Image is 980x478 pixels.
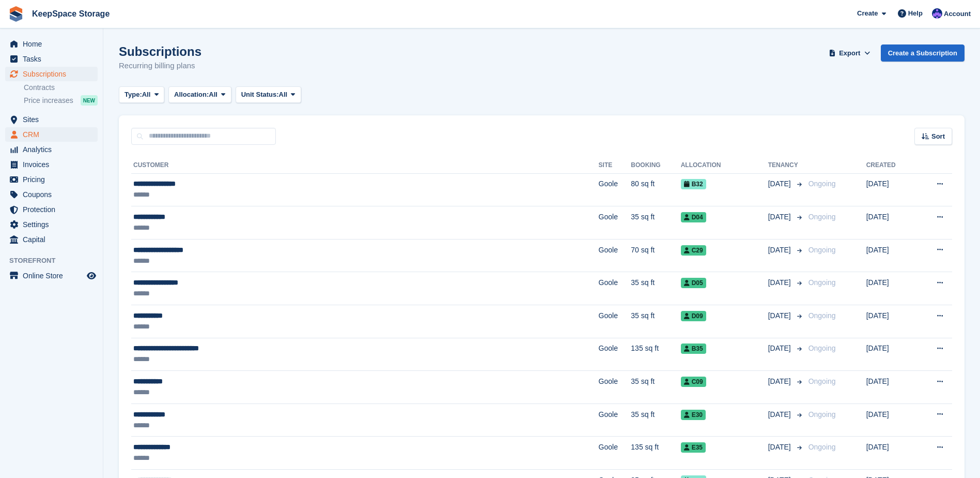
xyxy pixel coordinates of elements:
[23,202,85,217] span: Protection
[23,37,85,51] span: Home
[24,83,98,93] a: Contracts
[681,278,706,288] span: D05
[866,404,916,437] td: [DATE]
[5,52,98,66] a: menu
[599,206,631,240] td: Goole
[768,442,793,453] span: [DATE]
[931,131,945,142] span: Sort
[808,246,836,254] span: Ongoing
[681,442,706,453] span: E35
[866,437,916,470] td: [DATE]
[81,95,98,106] div: NEW
[599,305,631,338] td: Goole
[85,270,98,282] a: Preview store
[866,157,916,174] th: Created
[808,278,836,287] span: Ongoing
[681,179,706,189] span: B32
[768,212,793,222] span: [DATE]
[142,89,151,100] span: All
[125,89,142,100] span: Type:
[808,344,836,352] span: Ongoing
[119,86,164,103] button: Type: All
[23,172,85,187] span: Pricing
[808,377,836,385] span: Ongoing
[23,112,85,127] span: Sites
[866,371,916,404] td: [DATE]
[866,239,916,272] td: [DATE]
[768,245,793,256] span: [DATE]
[681,245,706,256] span: C29
[866,338,916,371] td: [DATE]
[5,67,98,81] a: menu
[24,96,73,106] span: Price increases
[631,157,680,174] th: Booking
[119,44,201,58] h1: Subscriptions
[881,44,965,62] a: Create a Subscription
[23,157,85,172] span: Invoices
[808,180,836,188] span: Ongoing
[839,48,860,58] span: Export
[768,376,793,387] span: [DATE]
[631,338,680,371] td: 135 sq ft
[681,410,706,420] span: E30
[23,142,85,157] span: Analytics
[5,37,98,51] a: menu
[631,305,680,338] td: 35 sq ft
[5,268,98,283] a: menu
[5,232,98,247] a: menu
[5,157,98,172] a: menu
[808,311,836,320] span: Ongoing
[5,172,98,187] a: menu
[681,311,706,321] span: D09
[23,127,85,142] span: CRM
[23,187,85,202] span: Coupons
[866,305,916,338] td: [DATE]
[808,213,836,221] span: Ongoing
[23,232,85,247] span: Capital
[5,142,98,157] a: menu
[631,371,680,404] td: 35 sq ft
[599,272,631,305] td: Goole
[866,272,916,305] td: [DATE]
[808,443,836,451] span: Ongoing
[28,5,114,22] a: KeepSpace Storage
[866,206,916,240] td: [DATE]
[808,410,836,419] span: Ongoing
[768,310,793,321] span: [DATE]
[768,277,793,288] span: [DATE]
[827,44,873,62] button: Export
[631,239,680,272] td: 70 sq ft
[119,60,201,72] p: Recurring billing plans
[599,371,631,404] td: Goole
[768,157,804,174] th: Tenancy
[241,89,279,100] span: Unit Status:
[768,178,793,189] span: [DATE]
[5,112,98,127] a: menu
[599,437,631,470] td: Goole
[857,8,878,19] span: Create
[168,86,231,103] button: Allocation: All
[631,206,680,240] td: 35 sq ft
[599,239,631,272] td: Goole
[8,6,24,22] img: stora-icon-8386f47178a22dfd0bd8f6a31ec36ba5ce8667c1dd55bd0f319d3a0aa187defe.svg
[23,67,85,81] span: Subscriptions
[209,89,217,100] span: All
[908,8,923,19] span: Help
[5,127,98,142] a: menu
[631,272,680,305] td: 35 sq ft
[5,202,98,217] a: menu
[866,173,916,206] td: [DATE]
[23,268,85,283] span: Online Store
[599,173,631,206] td: Goole
[174,89,209,100] span: Allocation:
[932,8,942,19] img: Chloe Clark
[768,409,793,420] span: [DATE]
[23,217,85,232] span: Settings
[944,9,971,19] span: Account
[681,343,706,354] span: B35
[5,217,98,232] a: menu
[131,157,599,174] th: Customer
[631,437,680,470] td: 135 sq ft
[681,212,706,222] span: D04
[681,157,768,174] th: Allocation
